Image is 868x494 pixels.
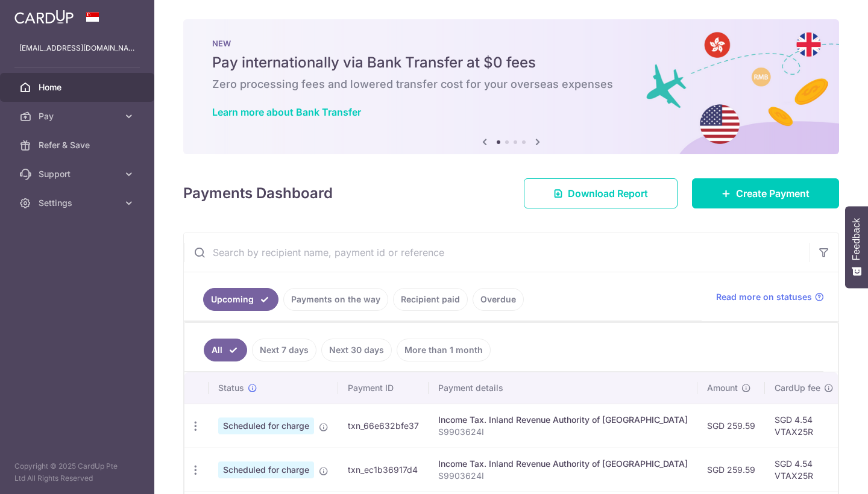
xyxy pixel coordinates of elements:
[845,206,868,288] button: Feedback - Show survey
[338,404,429,448] td: txn_66e632bfe37
[203,288,278,311] a: Upcoming
[212,77,810,92] h6: Zero processing fees and lowered transfer cost for your overseas expenses
[212,106,361,118] a: Learn more about Bank Transfer
[716,291,812,303] span: Read more on statuses
[39,139,118,151] span: Refer & Save
[218,461,314,478] span: Scheduled for charge
[716,291,824,303] a: Read more on statuses
[218,382,244,394] span: Status
[429,372,697,404] th: Payment details
[183,183,333,204] h4: Payments Dashboard
[212,39,810,48] p: NEW
[765,404,843,448] td: SGD 4.54 VTAX25R
[393,288,468,311] a: Recipient paid
[338,448,429,492] td: txn_ec1b36917d4
[321,339,392,361] a: Next 30 days
[438,458,688,470] div: Income Tax. Inland Revenue Authority of [GEOGRAPHIC_DATA]
[697,448,765,492] td: SGD 259.59
[39,197,118,209] span: Settings
[438,414,688,426] div: Income Tax. Inland Revenue Authority of [GEOGRAPHIC_DATA]
[218,417,314,434] span: Scheduled for charge
[775,382,820,394] span: CardUp fee
[338,372,429,404] th: Payment ID
[397,339,491,361] a: More than 1 month
[765,448,843,492] td: SGD 4.54 VTAX25R
[697,404,765,448] td: SGD 259.59
[524,178,678,208] a: Download Report
[183,19,839,154] img: Bank transfer banner
[473,288,524,311] a: Overdue
[438,426,688,438] p: S9903624I
[438,470,688,482] p: S9903624I
[707,382,738,394] span: Amount
[184,233,810,272] input: Search by recipient name, payment id or reference
[568,186,648,201] span: Download Report
[692,178,839,208] a: Create Payment
[14,10,74,24] img: CardUp
[851,218,862,260] span: Feedback
[204,339,247,361] a: All
[283,288,388,311] a: Payments on the way
[39,81,118,93] span: Home
[736,186,810,201] span: Create Payment
[19,42,135,54] p: [EMAIL_ADDRESS][DOMAIN_NAME]
[39,168,118,180] span: Support
[212,53,810,72] h5: Pay internationally via Bank Transfer at $0 fees
[252,339,316,361] a: Next 7 days
[39,110,118,122] span: Pay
